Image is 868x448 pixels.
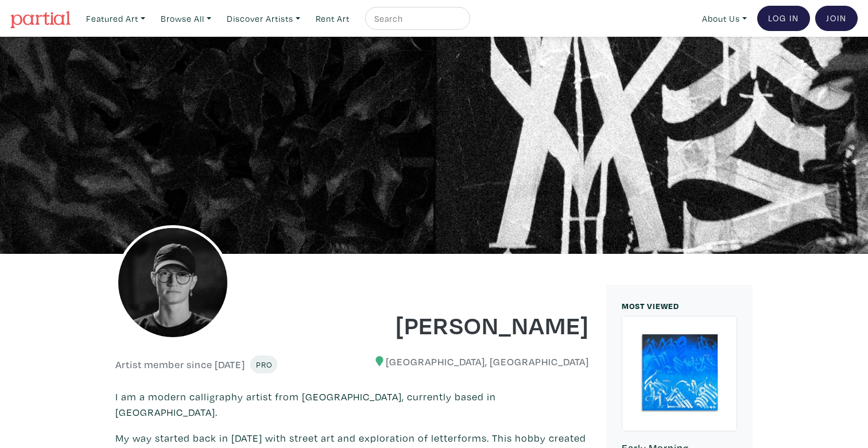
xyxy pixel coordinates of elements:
[115,358,245,371] h6: Artist member since [DATE]
[311,7,355,30] a: Rent Art
[757,6,810,31] a: Log In
[622,300,679,311] small: MOST VIEWED
[222,7,305,30] a: Discover Artists
[115,225,230,340] img: phpThumb.php
[815,6,858,31] a: Join
[156,7,216,30] a: Browse All
[697,7,752,30] a: About Us
[81,7,150,30] a: Featured Art
[115,389,589,420] p: I am a modern calligraphy artist from [GEOGRAPHIC_DATA], currently based in [GEOGRAPHIC_DATA].
[255,359,272,370] span: Pro
[361,356,590,368] h6: [GEOGRAPHIC_DATA], [GEOGRAPHIC_DATA]
[373,11,459,26] input: Search
[361,309,590,340] h1: [PERSON_NAME]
